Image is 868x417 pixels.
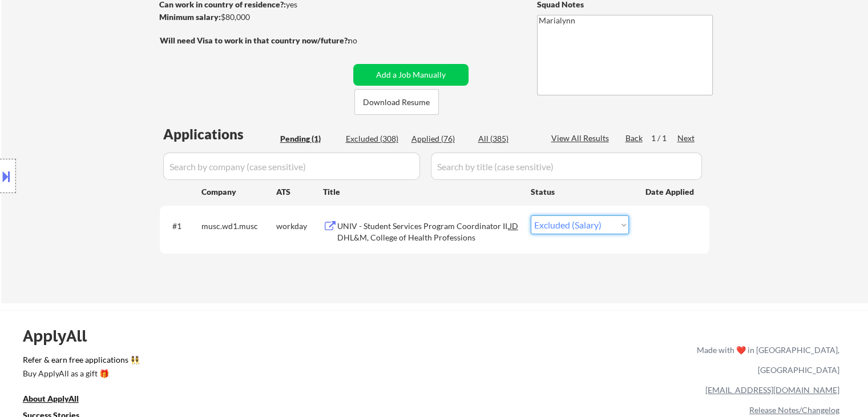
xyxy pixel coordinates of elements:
[163,127,276,141] div: Applications
[645,186,696,198] div: Date Applied
[23,326,100,346] div: ApplyAll
[625,133,644,144] div: Back
[201,220,276,232] div: musc.wd1.musc
[160,35,350,45] strong: Will need Visa to work in that country now/future?:
[348,35,381,46] div: no
[23,368,137,382] a: Buy ApplyAll as a gift 🎁
[159,12,221,22] strong: Minimum salary:
[353,64,469,86] button: Add a Job Manually
[276,186,323,198] div: ATS
[478,133,535,145] div: All (385)
[651,133,677,144] div: 1 / 1
[23,394,79,403] u: About ApplyAll
[749,405,839,415] a: Release Notes/Changelog
[201,186,276,198] div: Company
[508,215,520,236] div: JD
[411,133,469,145] div: Applied (76)
[23,356,458,368] a: Refer & earn free applications 👯‍♀️
[337,220,510,243] div: UNIV - Student Services Program Coordinator II, DHL&M, College of Health Professions
[677,133,696,144] div: Next
[163,153,420,180] input: Search by company (case sensitive)
[280,133,337,145] div: Pending (1)
[23,370,137,378] div: Buy ApplyAll as a gift 🎁
[346,133,403,145] div: Excluded (308)
[23,393,95,407] a: About ApplyAll
[323,186,520,198] div: Title
[531,181,629,202] div: Status
[705,385,839,395] a: [EMAIL_ADDRESS][DOMAIN_NAME]
[692,340,839,380] div: Made with ❤️ in [GEOGRAPHIC_DATA], [GEOGRAPHIC_DATA]
[159,11,349,23] div: $80,000
[551,133,612,144] div: View All Results
[276,220,323,232] div: workday
[431,153,702,180] input: Search by title (case sensitive)
[354,89,439,115] button: Download Resume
